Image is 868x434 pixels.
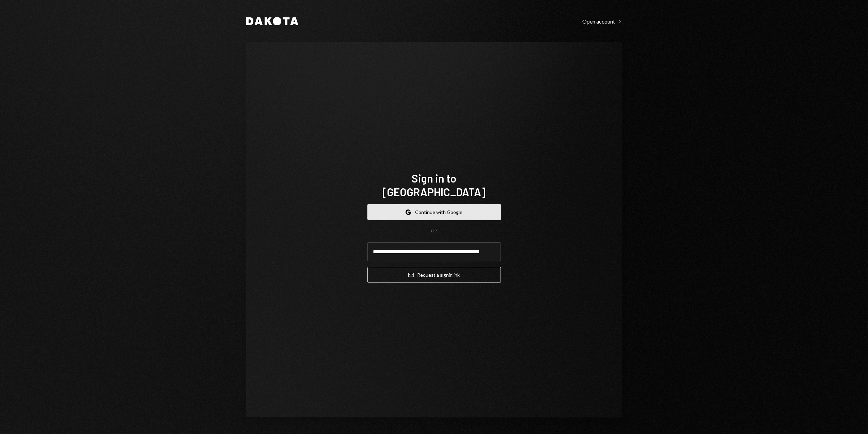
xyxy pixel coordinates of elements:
button: Continue with Google [367,204,501,220]
div: OR [431,228,437,234]
a: Open account [583,17,622,25]
button: Request a signinlink [367,267,501,283]
h1: Sign in to [GEOGRAPHIC_DATA] [367,171,501,199]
